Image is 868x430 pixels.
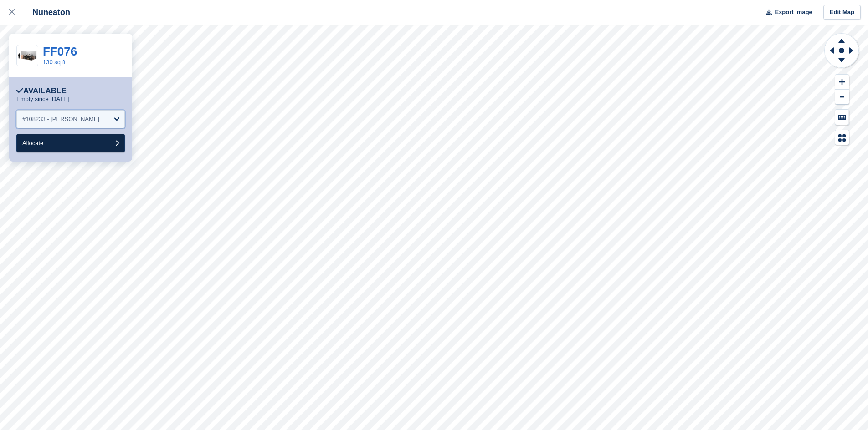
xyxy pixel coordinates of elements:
button: Allocate [16,134,125,152]
a: Edit Map [823,5,861,20]
div: Available [16,86,67,96]
a: 130 sq ft [43,59,66,66]
button: Keyboard Shortcuts [835,110,849,125]
div: Nuneaton [24,7,70,18]
span: Export Image [775,8,812,17]
img: 125-sqft-unit.jpg [17,48,38,64]
span: Allocate [22,140,43,147]
button: Zoom In [835,75,849,90]
p: Empty since [DATE] [16,96,69,103]
button: Zoom Out [835,90,849,105]
a: FF076 [43,45,77,58]
button: Map Legend [835,130,849,145]
button: Export Image [760,5,812,20]
div: #108233 - [PERSON_NAME] [22,115,99,124]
